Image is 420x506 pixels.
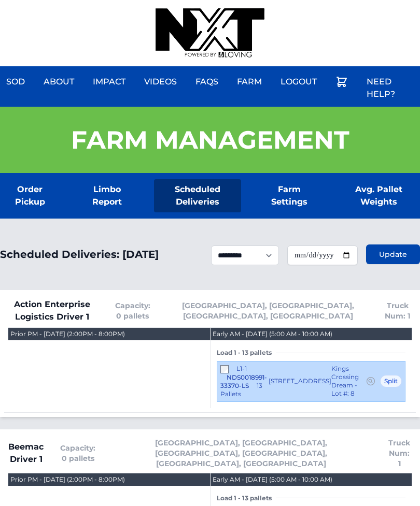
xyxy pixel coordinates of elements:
div: Prior PM - [DATE] (2:00PM - 8:00PM) [10,330,125,338]
a: Need Help? [360,69,420,107]
h1: Farm Management [71,127,349,152]
span: Capacity: 0 pallets [113,300,152,321]
span: [STREET_ADDRESS] [269,377,331,385]
a: Farm [231,69,268,94]
div: Early AM - [DATE] (5:00 AM - 10:00 AM) [213,330,332,338]
a: Avg. Pallet Weights [337,179,420,212]
span: L1-1 [236,365,247,372]
img: nextdaysod.com Logo [156,8,264,58]
span: Update [379,249,407,259]
a: Scheduled Deliveries [154,179,241,212]
span: Capacity: 0 pallets [60,443,95,464]
div: Early AM - [DATE] (5:00 AM - 10:00 AM) [213,475,332,484]
span: [GEOGRAPHIC_DATA], [GEOGRAPHIC_DATA], [GEOGRAPHIC_DATA], [GEOGRAPHIC_DATA], [GEOGRAPHIC_DATA], [G... [112,438,371,469]
a: FAQs [189,69,225,94]
a: Videos [138,69,183,94]
span: Split [380,375,402,387]
button: Update [366,244,420,264]
span: 13 Pallets [220,382,262,398]
span: Action Enterprise Logistics Driver 1 [8,298,96,323]
span: [GEOGRAPHIC_DATA], [GEOGRAPHIC_DATA], [GEOGRAPHIC_DATA], [GEOGRAPHIC_DATA] [170,300,367,321]
span: Beemac Driver 1 [8,441,44,466]
div: Prior PM - [DATE] (2:00PM - 8:00PM) [10,475,125,484]
span: Kings Crossing Dream - Lot #: 8 [331,365,366,398]
span: Truck Num: 1 [384,300,412,321]
a: Logout [274,69,323,94]
a: Farm Settings [258,179,320,212]
a: About [37,69,80,94]
span: NDS0018991-33370-LS [220,373,267,389]
span: Load 1 - 13 pallets [217,494,276,502]
span: Truck Num: 1 [387,438,412,469]
span: Load 1 - 13 pallets [217,349,276,357]
a: Impact [87,69,132,94]
a: Limbo Report [77,179,138,212]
